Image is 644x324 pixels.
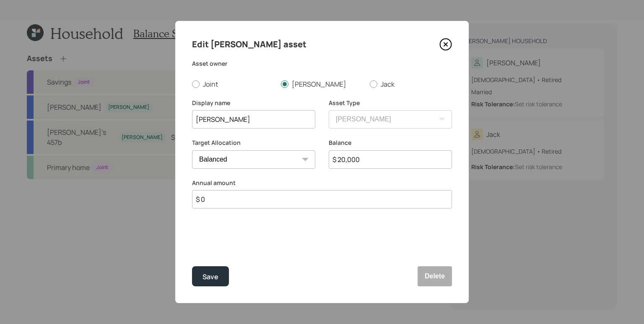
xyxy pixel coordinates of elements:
[418,266,452,286] button: Delete
[329,99,452,107] label: Asset Type
[370,80,452,89] label: Jack
[192,38,306,51] h4: Edit [PERSON_NAME] asset
[192,80,274,89] label: Joint
[281,80,363,89] label: [PERSON_NAME]
[192,59,452,68] label: Asset owner
[329,139,452,147] label: Balance
[192,139,315,147] label: Target Allocation
[192,266,229,286] button: Save
[203,271,218,283] div: Save
[192,179,452,187] label: Annual amount
[192,99,315,107] label: Display name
